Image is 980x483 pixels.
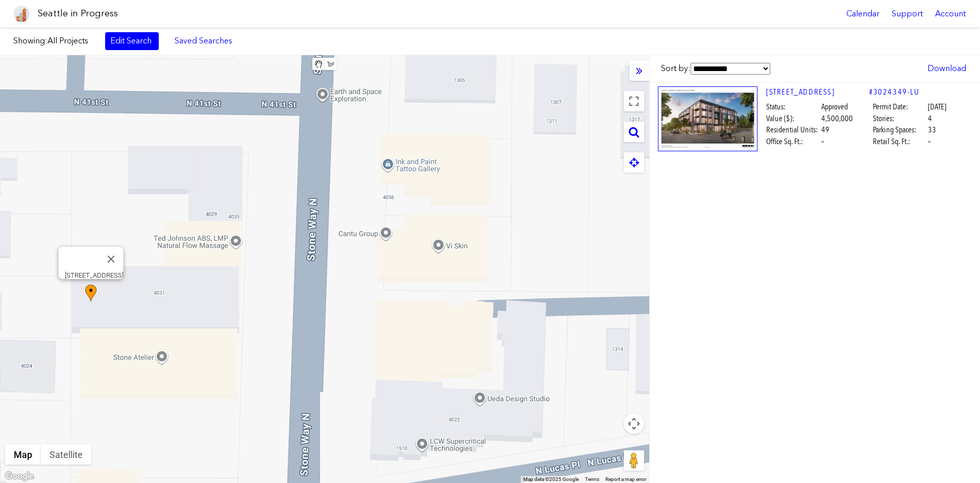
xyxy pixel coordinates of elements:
span: Value ($): [766,113,820,124]
span: – [821,136,824,147]
span: Office Sq. Ft.: [766,136,820,147]
div: [STREET_ADDRESS] [65,271,124,279]
span: 49 [821,124,829,135]
span: – [928,136,931,147]
button: Stop drawing [312,58,325,70]
span: Stories: [873,113,926,124]
button: Close [99,247,124,271]
span: [DATE] [928,101,946,112]
a: Report a map error [605,476,646,482]
span: 33 [928,124,936,135]
button: Show satellite imagery [41,444,91,465]
a: Open this area in Google Maps (opens a new window) [3,470,36,483]
label: Showing: [13,35,95,47]
button: Map camera controls [624,413,644,434]
span: 4,500,000 [821,113,853,124]
button: Drag Pegman onto the map to open Street View [624,450,644,471]
a: [STREET_ADDRESS] [766,86,869,98]
span: Status: [766,101,820,112]
span: All Projects [47,36,88,45]
span: Permit Date: [873,101,926,112]
a: Saved Searches [169,32,238,50]
button: Draw a shape [325,58,337,70]
img: favicon-96x96.png [13,6,30,22]
a: Edit Search [105,32,159,50]
span: 4 [928,113,932,124]
button: Show street map [5,444,41,465]
label: Sort by: [661,63,770,75]
a: #3024349-LU [869,86,920,98]
img: 2.jpg [658,86,757,151]
span: Residential Units: [766,124,820,135]
span: Parking Spaces: [873,124,926,135]
select: Sort by: [691,63,770,75]
a: Terms [585,476,599,482]
h1: Seattle in Progress [38,7,118,20]
button: Toggle fullscreen view [624,91,644,111]
span: Approved [821,101,848,112]
span: Retail Sq. Ft.: [873,136,926,147]
a: Download [922,60,971,77]
span: Map data ©2025 Google [523,476,579,482]
img: Google [3,470,36,483]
